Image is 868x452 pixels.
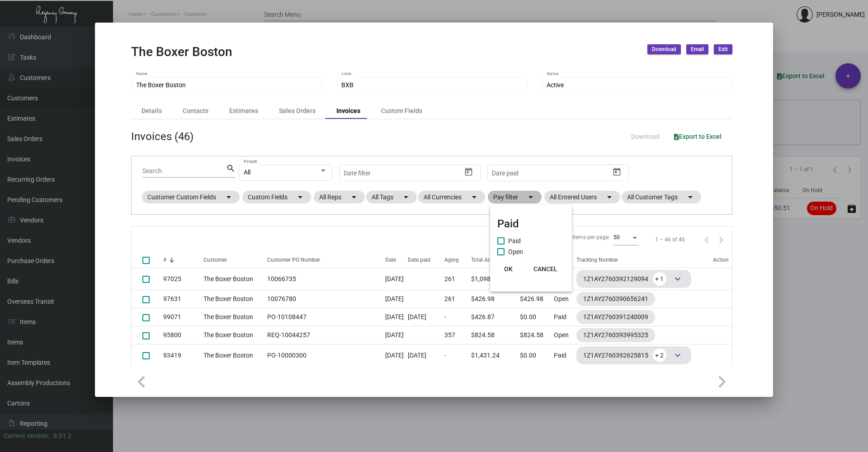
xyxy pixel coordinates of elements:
div: 0.51.2 [53,431,71,441]
div: Current version: [4,431,50,441]
span: CANCEL [533,265,557,273]
span: OK [504,265,513,273]
span: Open [508,246,523,257]
button: CANCEL [526,261,565,277]
mat-card-title: Paid [497,216,565,232]
span: Paid [508,235,521,246]
button: OK [494,261,523,277]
